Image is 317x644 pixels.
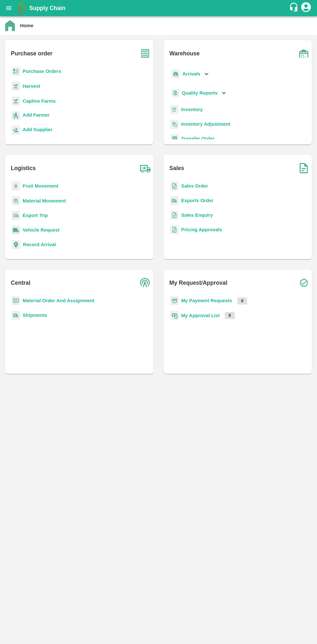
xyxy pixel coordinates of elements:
img: harvest [12,81,20,91]
img: central [137,275,153,291]
img: check [296,275,312,291]
a: My Approval List [181,313,220,318]
img: shipments [170,196,179,205]
b: Home [20,23,33,28]
img: logo [16,2,29,15]
div: Quality Reports [170,86,227,100]
img: delivery [12,211,20,220]
img: sales [170,181,179,191]
b: Central [11,278,30,287]
a: Purchase Orders [23,69,61,74]
div: account of current user [300,1,312,15]
img: qualityReport [171,89,179,97]
b: Logistics [11,164,36,173]
img: sales [170,211,179,220]
img: supplier [12,126,20,135]
p: 0 [237,297,247,305]
a: Pricing Approvals [181,227,222,232]
a: Add Supplier [23,126,52,135]
img: shipments [12,311,20,320]
img: inventory [170,120,179,129]
b: My Request/Approval [169,278,227,287]
a: Captive Farms [23,98,56,104]
img: sales [170,225,179,235]
a: Fruit Movement [23,183,59,189]
b: Add Farmer [23,112,49,118]
b: Purchase order [11,49,52,58]
b: Arrivals [182,71,200,76]
b: Supply Chain [29,5,65,11]
img: purchase [137,45,153,62]
img: home [5,20,15,31]
a: Material Order And Assignment [23,298,94,303]
b: Add Supplier [23,127,52,132]
a: Harvest [23,84,40,89]
img: truck [137,160,153,176]
img: reciept [12,67,20,76]
b: Sales [169,164,184,173]
img: approval [170,311,179,320]
b: Warehouse [169,49,200,58]
a: Sales Order [181,183,208,189]
a: Add Farmer [23,111,49,120]
a: Inventory [181,107,203,112]
a: Supply Chain [29,4,289,13]
a: Exports Order [181,198,213,203]
img: centralMaterial [12,296,20,305]
b: Quality Reports [182,90,218,96]
p: 0 [225,312,235,319]
img: farmer [12,111,20,121]
img: whTransfer [170,134,179,144]
a: Shipments [23,313,47,318]
button: open drawer [1,1,16,16]
a: Record Arrival [23,242,56,247]
img: fruit [12,181,20,191]
a: Vehicle Request [23,227,60,233]
img: whArrival [171,69,180,79]
img: warehouse [296,45,312,62]
img: vehicle [12,225,20,235]
img: payment [170,296,179,305]
img: recordArrival [12,240,20,249]
a: Material Movement [23,198,66,203]
a: My Payment Requests [181,298,232,303]
img: material [12,196,20,206]
div: Arrivals [170,67,210,81]
a: Inventory Adjustment [181,121,230,127]
a: Export Trip [23,213,48,218]
img: whInventory [170,105,179,114]
img: soSales [296,160,312,176]
a: Transfer Order [181,136,214,141]
a: Sales Enquiry [181,213,213,218]
img: harvest [12,96,20,106]
div: customer-support [289,2,300,14]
